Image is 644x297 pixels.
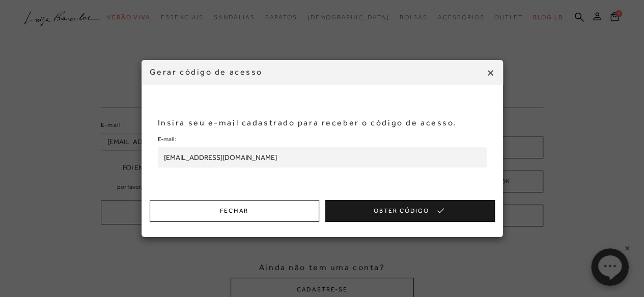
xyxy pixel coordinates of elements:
[158,147,487,168] input: Informe o seu e-mail
[158,134,176,145] label: E-mail:
[158,117,487,128] p: Insira seu e-mail cadastrado para receber o código de acesso.
[150,67,495,78] h4: Gerar código de acesso
[325,200,495,222] button: Obter Código
[486,63,495,82] span: ×
[150,200,319,222] button: Fechar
